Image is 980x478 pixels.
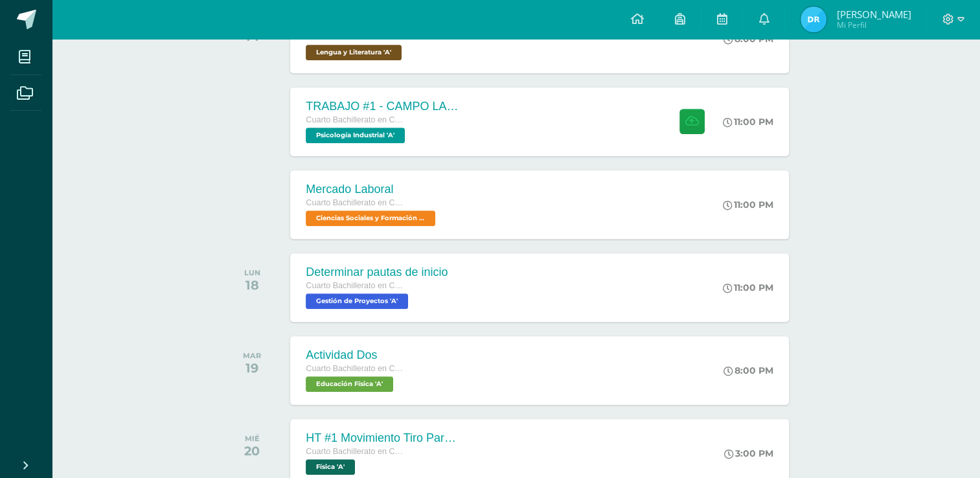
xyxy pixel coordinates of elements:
[306,183,439,196] div: Mercado Laboral
[724,365,773,376] div: 8:00 PM
[724,448,773,459] div: 3:00 PM
[306,281,403,290] span: Cuarto Bachillerato en CCLL con Orientación en Diseño Gráfico
[244,434,260,443] div: MIÉ
[243,360,261,376] div: 19
[306,100,461,113] div: TRABAJO #1 - CAMPO LABORAL
[243,351,261,360] div: MAR
[306,45,402,60] span: Lengua y Literatura 'A'
[306,115,403,124] span: Cuarto Bachillerato en CCLL con Orientación en Diseño Gráfico
[306,376,393,392] span: Educación Física 'A'
[306,211,435,226] span: Ciencias Sociales y Formación Ciudadana 'A'
[306,128,405,143] span: Psicología Industrial 'A'
[306,348,403,362] div: Actividad Dos
[306,459,355,475] span: Física 'A'
[306,447,403,456] span: Cuarto Bachillerato en CCLL con Orientación en Diseño Gráfico
[244,443,260,459] div: 20
[723,199,773,211] div: 11:00 PM
[306,364,403,373] span: Cuarto Bachillerato en CCLL con Orientación en Diseño Gráfico
[306,266,448,279] div: Determinar pautas de inicio
[306,293,408,309] span: Gestión de Proyectos 'A'
[244,268,260,277] div: LUN
[723,116,773,128] div: 11:00 PM
[801,6,826,32] img: cdec160f2c50c3310a63869b1866c3b4.png
[306,431,461,445] div: HT #1 Movimiento Tiro Parabolico
[306,198,403,207] span: Cuarto Bachillerato en CCLL con Orientación en Diseño Gráfico
[836,8,911,21] span: [PERSON_NAME]
[723,282,773,293] div: 11:00 PM
[836,19,911,30] span: Mi Perfil
[244,277,260,293] div: 18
